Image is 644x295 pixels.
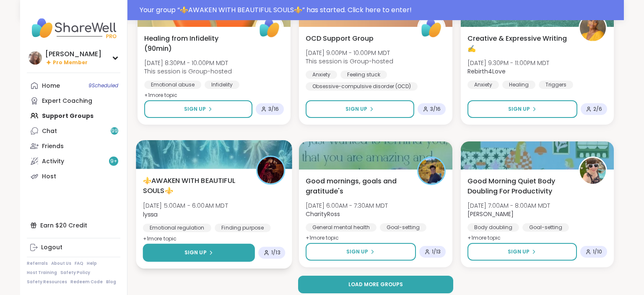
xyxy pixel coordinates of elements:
span: Creative & Expressive Writing ✍️ [467,34,569,54]
div: Activity [42,157,64,166]
div: Emotional abuse [144,81,201,89]
span: Sign Up [346,248,368,256]
b: [PERSON_NAME] [467,210,514,218]
span: [DATE] 6:00AM - 7:30AM MDT [306,201,388,210]
img: CharityRoss [418,158,444,184]
img: dodi [29,51,42,65]
span: [DATE] 7:00AM - 8:00AM MDT [467,201,550,210]
a: Safety Policy [60,270,90,276]
span: Good mornings, goals and gratitude's [306,176,408,196]
img: ShareWell Nav Logo [27,13,120,43]
b: lyssa [143,210,158,218]
a: Host [27,169,120,184]
span: Sign Up [345,105,367,113]
div: Host [42,172,56,181]
a: Home9Scheduled [27,78,120,93]
div: Your group “ ⚜️AWAKEN WITH BEAUTIFUL SOULS⚜️ ” has started. Click here to enter! [140,5,619,15]
button: Sign Up [467,100,577,118]
button: Sign Up [144,100,252,118]
span: [DATE] 9:30PM - 11:00PM MDT [467,59,549,67]
div: Chat [42,127,57,136]
a: Blog [106,279,116,285]
div: Healing [502,81,535,89]
div: Emotional regulation [143,224,211,232]
span: 3 / 16 [430,106,441,112]
span: [DATE] 8:30PM - 10:00PM MDT [144,59,232,67]
div: Expert Coaching [42,97,92,105]
span: [DATE] 9:00PM - 10:00PM MDT [306,49,393,57]
div: Home [42,82,60,90]
span: ⚜️AWAKEN WITH BEAUTIFUL SOULS⚜️ [143,175,247,196]
a: Logout [27,240,120,255]
a: Chat99 [27,123,120,138]
span: This session is Group-hosted [306,57,393,65]
span: OCD Support Group [306,34,374,44]
div: Anxiety [306,70,337,79]
a: Redeem Code [70,279,103,285]
span: 2 / 6 [593,106,602,112]
div: [PERSON_NAME] [45,50,101,59]
img: Adrienne_QueenOfTheDawn [580,158,606,184]
span: Good Morning Quiet Body Doubling For Productivity [467,176,569,196]
button: Load more groups [298,276,454,293]
a: Expert Coaching [27,93,120,108]
div: Feeling stuck [340,70,387,79]
span: Sign Up [508,248,530,256]
a: FAQ [75,261,83,266]
span: 99 [111,128,118,135]
div: Finding purpose [215,224,271,232]
span: This session is Group-hosted [144,67,232,76]
button: Sign Up [467,243,577,261]
span: Sign Up [184,249,207,256]
div: Infidelity [205,81,239,89]
a: Friends [27,138,120,154]
span: 1 / 13 [432,248,441,255]
div: Goal-setting [522,223,569,232]
a: Activity9+ [27,154,120,169]
a: Referrals [27,261,48,266]
span: 1 / 13 [271,249,280,256]
div: Earn $20 Credit [27,218,120,233]
b: CharityRoss [306,210,340,218]
span: 9 Scheduled [88,82,118,89]
button: Sign Up [306,100,414,118]
span: Load more groups [348,281,403,288]
div: General mental health [306,223,377,232]
span: Pro Member [53,59,88,66]
div: Goal-setting [380,223,426,232]
span: Sign Up [184,105,206,113]
div: Triggers [539,81,573,89]
button: Sign Up [306,243,415,261]
span: [DATE] 5:00AM - 6:00AM MDT [143,201,228,210]
img: ShareWell [418,15,444,41]
div: Friends [42,142,64,151]
img: lyssa [257,157,284,183]
button: Sign Up [143,244,255,262]
div: Anxiety [467,81,499,89]
span: Healing from Infidelity (90min) [144,34,246,54]
span: Sign Up [508,105,530,113]
img: ShareWell [257,15,283,41]
span: 9 + [110,158,117,165]
b: Rebirth4Love [467,67,506,76]
div: Logout [41,243,62,252]
a: Host Training [27,270,57,276]
img: Rebirth4Love [580,15,606,41]
a: Safety Resources [27,279,67,285]
div: Obsessive-compulsive disorder (OCD) [306,82,418,91]
div: Body doubling [467,223,519,232]
a: About Us [51,261,71,266]
span: 3 / 16 [268,106,279,112]
span: 1 / 10 [593,248,602,255]
a: Help [87,261,97,266]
